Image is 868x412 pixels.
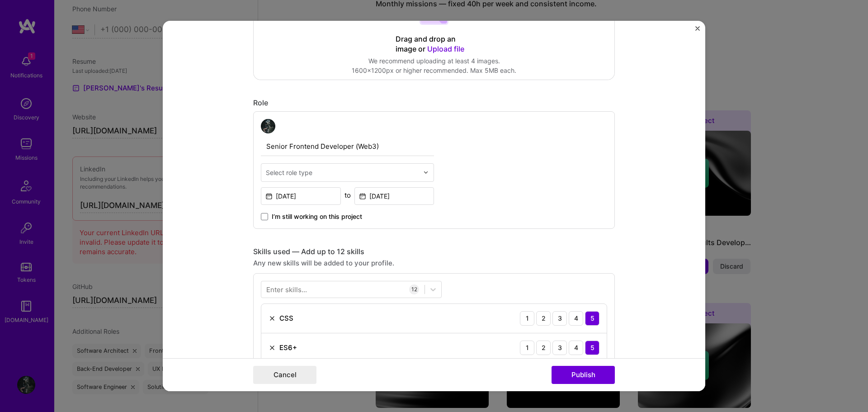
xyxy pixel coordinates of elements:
div: We recommend uploading at least 4 images. [352,56,516,66]
div: 5 [585,341,599,355]
button: Cancel [253,366,316,384]
div: 3 [552,341,567,355]
input: Date [354,187,434,205]
div: 1 [520,341,534,355]
div: to [344,190,351,200]
span: Upload file [427,44,464,53]
div: Skills used — Add up to 12 skills [253,247,615,256]
div: 1 [520,311,534,326]
div: 4 [569,341,583,355]
div: Select role type [266,168,312,177]
div: 12 [409,284,419,294]
div: Drag and drop an image or [396,34,472,54]
div: CSS [279,313,293,323]
div: Role [253,98,615,108]
div: 3 [552,311,567,326]
img: drop icon [423,170,429,175]
div: ES6+ [279,343,297,352]
div: Enter skills... [266,284,307,294]
div: 5 [585,311,599,326]
div: 2 [536,341,551,355]
div: 4 [569,311,583,326]
img: Remove [269,344,276,351]
input: Date [261,187,341,205]
span: I’m still working on this project [272,212,362,221]
input: Role Name [261,137,434,156]
div: Any new skills will be added to your profile. [253,258,615,268]
img: Remove [269,315,276,322]
div: 2 [536,311,551,326]
div: 1600x1200px or higher recommended. Max 5MB each. [352,66,516,75]
button: Close [695,26,700,36]
button: Publish [552,366,615,384]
